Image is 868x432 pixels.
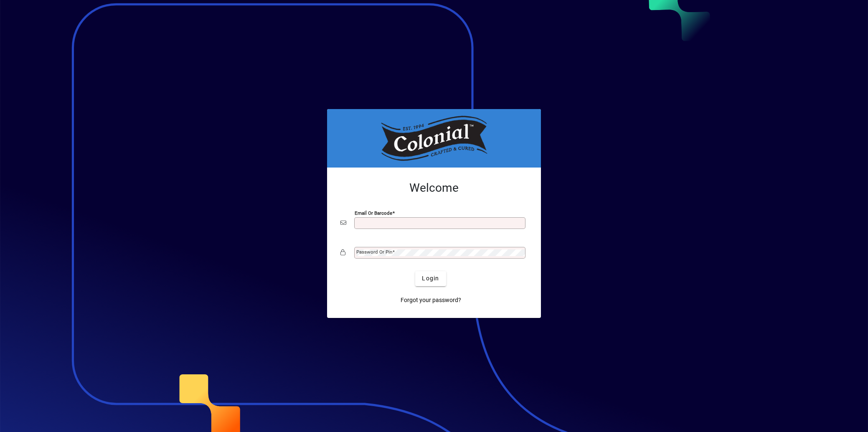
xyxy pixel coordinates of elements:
mat-label: Email or Barcode [355,210,392,216]
span: Login [422,274,439,283]
a: Forgot your password? [397,293,464,308]
mat-label: Password or Pin [356,249,392,255]
h2: Welcome [340,181,528,195]
button: Login [415,271,446,286]
span: Forgot your password? [401,296,461,305]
